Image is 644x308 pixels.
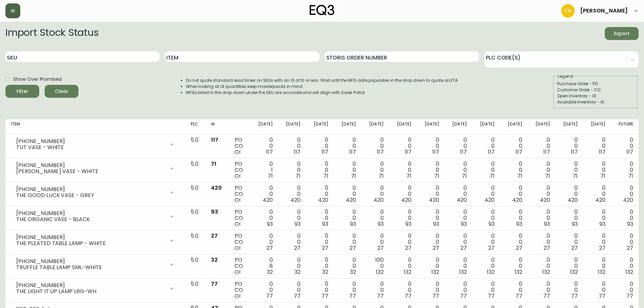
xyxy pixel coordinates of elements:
[5,27,98,40] h2: Import Stock Status
[450,257,467,275] div: 0 0
[431,268,439,276] span: 132
[505,185,522,203] div: 0 0
[487,268,495,276] span: 132
[185,158,206,182] td: 5.0
[580,8,628,14] span: [PERSON_NAME]
[505,209,522,227] div: 0 0
[505,281,522,299] div: 0 0
[561,209,578,227] div: 0 0
[374,196,384,204] span: 420
[533,257,550,275] div: 0 0
[450,161,467,179] div: 0 0
[395,137,411,155] div: 0 0
[589,233,605,251] div: 0 0
[284,137,301,155] div: 0 0
[460,244,467,252] span: 27
[16,288,165,294] div: THE LIGHT IT UP LAMP LRG-WH
[543,148,550,156] span: 117
[186,90,459,96] li: MFGs listed in the drop down under the SKU are accurate and will align with Sales Portal.
[429,196,439,204] span: 420
[517,172,522,180] span: 71
[367,257,384,275] div: 100 0
[294,148,301,156] span: 117
[515,268,522,276] span: 132
[610,29,633,38] span: Export
[311,137,328,155] div: 0 0
[459,268,467,276] span: 132
[561,257,578,275] div: 0 0
[284,257,301,275] div: 0 0
[433,220,439,228] span: 93
[478,161,495,179] div: 0 0
[557,73,574,79] legend: Legend
[405,220,411,228] span: 93
[472,119,500,134] th: [DATE]
[367,161,384,179] div: 0 0
[346,196,356,204] span: 420
[533,137,550,155] div: 0 0
[505,233,522,251] div: 0 0
[422,233,439,251] div: 0 0
[294,292,301,300] span: 77
[599,244,605,252] span: 27
[395,257,411,275] div: 0 0
[616,281,633,299] div: 0 0
[235,137,245,155] div: PO CO
[16,186,165,192] div: [PHONE_NUMBER]
[561,281,578,299] div: 0 0
[256,161,273,179] div: 0 1
[401,196,411,204] span: 420
[349,292,356,300] span: 77
[544,220,550,228] span: 93
[611,119,639,134] th: Future
[545,172,550,180] span: 71
[422,209,439,227] div: 0 0
[543,292,550,300] span: 77
[589,281,605,299] div: 0 0
[339,209,356,227] div: 0 0
[235,233,245,251] div: PO CO
[16,138,165,144] div: [PHONE_NUMBER]
[235,172,240,180] span: OI
[185,182,206,206] td: 5.0
[589,209,605,227] div: 0 0
[616,233,633,251] div: 0 0
[350,244,356,252] span: 27
[512,196,522,204] span: 420
[417,119,445,134] th: [DATE]
[284,185,301,203] div: 0 0
[450,281,467,299] div: 0 0
[311,281,328,299] div: 0 0
[405,244,411,252] span: 27
[377,292,384,300] span: 77
[623,196,633,204] span: 420
[616,137,633,155] div: 0 0
[395,209,411,227] div: 0 0
[235,257,245,275] div: PO CO
[11,161,180,176] div: [PHONE_NUMBER][PERSON_NAME] VASE - WHITE
[488,148,495,156] span: 117
[211,256,218,264] span: 32
[185,254,206,278] td: 5.0
[16,258,165,264] div: [PHONE_NUMBER]
[573,172,578,180] span: 71
[235,281,245,299] div: PO CO
[422,185,439,203] div: 0 0
[377,244,384,252] span: 27
[561,4,575,18] img: c84cfeac70e636aa0953565b6890594c
[450,185,467,203] div: 0 0
[378,220,384,228] span: 93
[361,119,389,134] th: [DATE]
[321,292,328,300] span: 77
[500,119,528,134] th: [DATE]
[185,230,206,254] td: 5.0
[516,292,522,300] span: 77
[185,119,206,134] th: PLC
[528,119,555,134] th: [DATE]
[16,192,165,198] div: THE GOOD LUCK VASE - GREY
[16,264,165,270] div: TRUFFLE TABLE LAMP SML-WHITE
[572,220,578,228] span: 93
[211,208,218,216] span: 93
[595,196,605,204] span: 420
[11,185,180,200] div: [PHONE_NUMBER]THE GOOD LUCK VASE - GREY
